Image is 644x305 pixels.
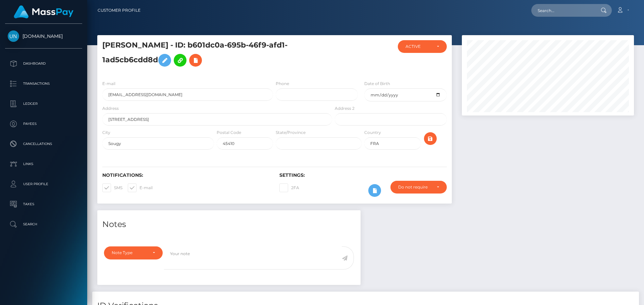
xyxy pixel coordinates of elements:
button: Note Type [104,246,163,259]
img: MassPay Logo [14,5,73,18]
p: User Profile [8,179,79,189]
p: Transactions [8,79,79,89]
label: Date of Birth [364,81,390,87]
p: Cancellations [8,139,79,149]
label: SMS [102,183,122,192]
span: [DOMAIN_NAME] [5,33,82,39]
a: Search [5,216,82,233]
h6: Settings: [279,172,446,178]
h4: Notes [102,219,356,230]
label: City [102,130,110,136]
a: Transactions [5,75,82,92]
a: Payees [5,116,82,132]
label: Country [364,130,381,136]
label: State/Province [276,130,306,136]
a: Cancellations [5,136,82,152]
label: Postal Code [217,130,241,136]
a: Customer Profile [98,3,141,17]
p: Taxes [8,199,79,209]
div: Note Type [112,250,147,255]
div: ACTIVE [406,44,431,49]
p: Search [8,219,79,229]
button: ACTIVE [398,40,447,53]
h6: Notifications: [102,172,269,178]
div: Do not require [398,184,431,190]
p: Payees [8,119,79,129]
label: E-mail [102,81,115,87]
label: E-mail [128,183,153,192]
a: Dashboard [5,55,82,72]
label: Phone [276,81,289,87]
p: Links [8,159,79,169]
img: Unlockt.me [8,30,19,42]
h5: [PERSON_NAME] - ID: b601dc0a-695b-46f9-afd1-1ad5cb6cdd8d [102,40,328,70]
input: Search... [531,4,594,17]
label: Address 2 [335,105,355,111]
p: Dashboard [8,59,79,69]
label: 2FA [279,183,299,192]
p: Ledger [8,99,79,109]
a: User Profile [5,176,82,193]
a: Links [5,156,82,172]
label: Address [102,105,119,111]
a: Ledger [5,95,82,112]
button: Do not require [390,181,447,194]
a: Taxes [5,196,82,213]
